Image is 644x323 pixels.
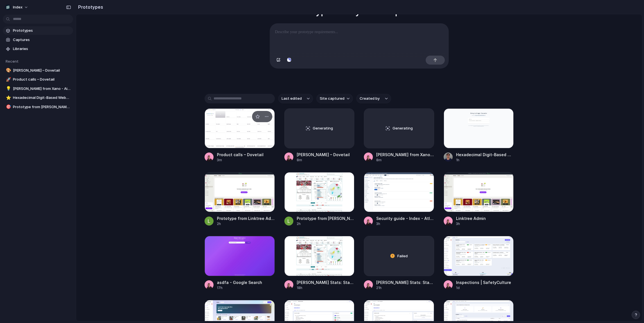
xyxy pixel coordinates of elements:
div: 8m [297,158,350,163]
div: Security guide - Index - Atlassian Administration [376,215,434,221]
div: 8m [376,158,434,163]
div: 1h [456,158,514,163]
div: 🎯 [6,104,10,110]
div: 💡 [6,85,10,92]
button: 🚀 [5,77,11,82]
a: ⭐Hexadecimal Digit-Based Website Demo [3,94,73,102]
div: 🎨 [6,67,10,74]
a: 💡[PERSON_NAME] from Xano - Airfocus migration – Dovetail [3,85,73,93]
button: 🎨 [5,68,11,73]
span: Site captured [320,96,344,101]
span: Product calls – Dovetail [13,77,71,82]
span: Created by [360,96,380,101]
button: ⭐ [5,95,11,101]
span: Recent [6,59,19,63]
div: [PERSON_NAME] from Xano - Airfocus migration – Dovetail [376,152,434,158]
span: Hexadecimal Digit-Based Website Demo [13,95,71,101]
div: Linktree Admin [456,215,486,221]
span: Failed [397,253,408,259]
button: Site captured [316,94,353,103]
span: Last edited [282,96,302,101]
button: Index [3,3,31,12]
span: Captures [13,37,71,43]
span: Prototype from [PERSON_NAME] Stats: Statcast, Visuals & Advanced Metrics | [DOMAIN_NAME] [13,104,71,110]
div: ⭐ [6,95,10,101]
a: 🎯Prototype from [PERSON_NAME] Stats: Statcast, Visuals & Advanced Metrics | [DOMAIN_NAME] [3,103,73,111]
a: Justin Verlander Stats: Statcast, Visuals & Advanced Metrics | baseballsavant.com[PERSON_NAME] St... [284,236,355,290]
a: Prototype from Justin Verlander Stats: Statcast, Visuals & Advanced Metrics | baseballsavant.comP... [284,172,355,226]
div: 2h [217,221,275,226]
a: Hexadecimal Digit-Based Website DemoHexadecimal Digit-Based Website Demo1h [444,108,514,163]
div: Inspections | SafetyCulture [456,279,511,285]
span: Prototypes [13,28,71,33]
div: [PERSON_NAME] Stats: Statcast, Visuals & Advanced Metrics | [DOMAIN_NAME] [376,279,434,285]
span: [PERSON_NAME] from Xano - Airfocus migration – Dovetail [13,86,71,92]
div: Hexadecimal Digit-Based Website Demo [456,152,514,158]
a: 🎨[PERSON_NAME] – Dovetail [3,66,73,75]
div: 3h [456,221,486,226]
a: Security guide - Index - Atlassian AdministrationSecurity guide - Index - Atlassian Administration3h [364,172,434,226]
button: 🎯 [5,104,11,110]
div: 18h [297,285,355,290]
span: [PERSON_NAME] – Dovetail [13,68,71,73]
span: Index [13,4,22,10]
span: Libraries [13,46,71,52]
div: 17h [217,285,262,290]
a: Linktree AdminLinktree Admin3h [444,172,514,226]
span: Generating [393,126,413,131]
div: 3m [217,158,264,163]
a: Captures [3,36,73,44]
div: 🚀 [6,76,10,83]
div: Prototype from [PERSON_NAME] Stats: Statcast, Visuals & Advanced Metrics | [DOMAIN_NAME] [297,215,355,221]
a: Generating[PERSON_NAME] from Xano - Airfocus migration – Dovetail8m [364,108,434,163]
a: 🚀Product calls – Dovetail [3,75,73,84]
div: asdfa - Google Search [217,279,262,285]
a: Libraries [3,45,73,53]
a: asdfa - Google Searchasdfa - Google Search17h [205,236,275,290]
a: Generating[PERSON_NAME] – Dovetail8m [284,108,355,163]
div: [PERSON_NAME] – Dovetail [297,152,350,158]
div: 21h [376,285,434,290]
h2: Prototypes [76,4,103,10]
button: Created by [356,94,391,103]
span: Generating [313,126,333,131]
div: 1d [456,285,511,290]
div: 3h [376,221,434,226]
div: Prototype from Linktree Admin [217,215,275,221]
div: 2h [297,221,355,226]
button: Last edited [278,94,313,103]
button: 💡 [5,86,11,92]
a: Inspections | SafetyCultureInspections | SafetyCulture1d [444,236,514,290]
a: Prototype from Linktree AdminPrototype from Linktree Admin2h [205,172,275,226]
a: Prototypes [3,26,73,35]
div: Product calls – Dovetail [217,152,264,158]
a: Product calls – DovetailProduct calls – Dovetail3m [205,108,275,163]
a: Failed[PERSON_NAME] Stats: Statcast, Visuals & Advanced Metrics | [DOMAIN_NAME]21h [364,236,434,290]
div: [PERSON_NAME] Stats: Statcast, Visuals & Advanced Metrics | [DOMAIN_NAME] [297,279,355,285]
